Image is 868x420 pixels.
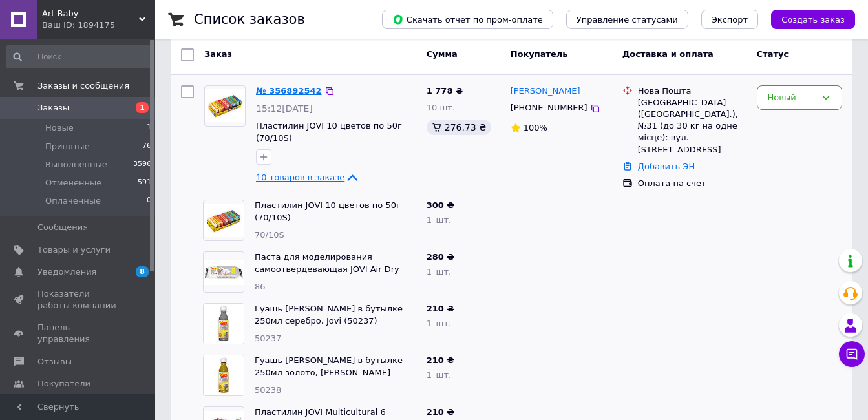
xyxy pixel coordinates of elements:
div: Оплата на счет [638,178,746,189]
span: Отзывы [37,356,72,368]
a: Пластилин JOVI 10 цветов по 50г (70/10S) [256,121,402,143]
span: Отмененные [45,177,101,189]
span: Оплаченные [45,195,101,207]
span: Заказы [37,102,69,114]
a: Создать заказ [758,14,855,24]
span: Товары и услуги [37,244,111,256]
a: Фото товару [204,85,246,127]
span: 1 [136,102,149,113]
a: Пластилин JOVI 10 цветов по 50г (70/10S) [255,200,401,222]
span: Выполненные [45,159,107,171]
span: 86 [255,282,266,291]
span: Экспорт [712,15,748,25]
img: Фото товару [204,260,244,284]
a: Добавить ЭН [638,162,695,171]
span: 10 товаров в заказе [256,173,344,182]
div: 276.73 ₴ [427,120,491,135]
span: 210 ₴ [427,407,454,417]
span: Новые [45,122,74,134]
a: № 356892542 [256,86,322,96]
span: Art-Baby [42,8,139,19]
a: Гуашь [PERSON_NAME] в бутылке 250мл серебро, Jovi (50237) [255,304,403,326]
span: Показатели работы компании [37,288,120,311]
span: 1 шт. [427,267,451,277]
span: 3596 [133,159,151,171]
span: [PHONE_NUMBER] [511,103,587,112]
input: Поиск [6,45,153,68]
span: 1 шт. [427,319,451,328]
span: Панель управления [37,322,120,345]
span: 591 [138,177,151,189]
span: Скачать отчет по пром-оплате [392,14,543,25]
span: Уведомления [37,266,96,278]
span: 1 [147,122,151,134]
span: Управление статусами [577,15,678,25]
a: Паста для моделирования самоотвердевающая JOVI Air Dry белая 1000 г (86) [255,252,399,286]
div: Ваш ID: 1894175 [42,19,155,31]
span: Статус [757,49,789,59]
img: Фото товару [205,89,245,122]
button: Экспорт [701,10,758,29]
span: 300 ₴ [427,200,454,210]
span: Покупатели [37,378,90,390]
span: Заказ [204,49,232,59]
button: Управление статусами [566,10,688,29]
img: Фото товару [204,355,244,395]
button: Чат с покупателем [839,341,865,367]
span: 100% [524,123,547,132]
span: 0 [147,195,151,207]
a: Гуашь [PERSON_NAME] в бутылке 250мл золото, [PERSON_NAME] (50238) [255,355,403,389]
span: 210 ₴ [427,304,454,313]
div: [GEOGRAPHIC_DATA] ([GEOGRAPHIC_DATA].), №31 (до 30 кг на одне місце): вул. [STREET_ADDRESS] [638,97,746,156]
span: 50238 [255,385,281,395]
span: 15:12[DATE] [256,103,313,114]
div: Нова Пошта [638,85,746,97]
h1: Список заказов [194,12,305,27]
button: Создать заказ [771,10,855,29]
span: 50237 [255,333,281,343]
span: 10 шт. [427,103,455,112]
span: Покупатель [511,49,568,59]
span: 8 [136,266,149,277]
span: 1 шт. [427,215,451,225]
a: [PERSON_NAME] [511,85,580,98]
span: 210 ₴ [427,355,454,365]
span: 76 [142,141,151,152]
img: Фото товару [204,204,244,237]
img: Фото товару [204,304,244,344]
span: Принятые [45,141,90,152]
span: 1 шт. [427,370,451,380]
a: 10 товаров в заказе [256,173,360,182]
span: 1 778 ₴ [427,86,463,96]
span: 70/10S [255,230,284,240]
span: 280 ₴ [427,252,454,262]
span: Создать заказ [781,15,845,25]
span: Сообщения [37,222,88,233]
div: Новый [768,91,816,105]
span: Сумма [427,49,458,59]
button: Скачать отчет по пром-оплате [382,10,553,29]
span: Заказы и сообщения [37,80,129,92]
span: Доставка и оплата [622,49,714,59]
